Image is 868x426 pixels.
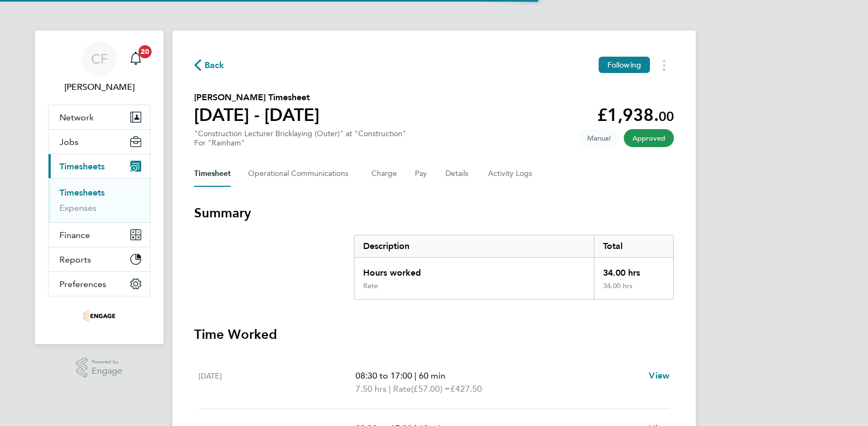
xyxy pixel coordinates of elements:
[649,370,670,381] span: View
[49,130,150,154] button: Jobs
[450,384,482,394] span: £427.50
[389,384,391,394] span: |
[654,57,674,74] button: Timesheets Menu
[419,370,445,381] span: 60 min
[594,235,673,257] div: Total
[354,258,594,282] div: Hours worked
[194,129,406,148] div: "Construction Lecturer Bricklaying (Outer)" at "Construction"
[48,41,150,94] a: CF[PERSON_NAME]
[194,104,320,126] h1: [DATE] - [DATE]
[363,282,378,290] div: Rate
[59,279,106,289] span: Preferences
[194,161,231,187] button: Timesheet
[659,108,674,124] span: 00
[355,384,387,394] span: 7.50 hrs
[354,235,674,300] div: Summary
[76,357,123,378] a: Powered byEngage
[59,161,105,172] span: Timesheets
[599,57,650,73] button: Following
[59,203,97,213] a: Expenses
[649,369,670,382] a: View
[49,105,150,129] button: Network
[48,307,150,325] a: Go to home page
[92,367,122,376] span: Engage
[355,370,412,381] span: 08:30 to 17:00
[488,161,534,187] button: Activity Logs
[194,58,225,72] button: Back
[194,138,406,148] div: For "Rainham"
[49,247,150,271] button: Reports
[415,161,428,187] button: Pay
[414,370,417,381] span: |
[204,59,225,72] span: Back
[354,235,594,257] div: Description
[194,326,674,343] h3: Time Worked
[35,31,164,344] nav: Main navigation
[594,258,673,282] div: 34.00 hrs
[59,230,90,240] span: Finance
[59,112,94,123] span: Network
[83,307,116,325] img: omniapeople-logo-retina.png
[393,382,411,395] span: Rate
[371,161,397,187] button: Charge
[445,161,471,187] button: Details
[198,369,355,395] div: [DATE]
[91,52,108,66] span: CF
[248,161,354,187] button: Operational Communications
[92,357,122,367] span: Powered by
[59,137,79,147] span: Jobs
[49,178,150,222] div: Timesheets
[597,105,674,125] app-decimal: £1,938.
[594,282,673,299] div: 34.00 hrs
[49,223,150,247] button: Finance
[138,45,152,58] span: 20
[607,60,641,70] span: Following
[624,129,674,147] span: This timesheet has been approved.
[194,204,674,222] h3: Summary
[125,41,147,76] a: 20
[411,384,450,394] span: (£57.00) =
[48,81,150,94] span: Cam Fisher
[194,91,320,104] h2: [PERSON_NAME] Timesheet
[49,272,150,296] button: Preferences
[59,187,105,198] a: Timesheets
[49,154,150,178] button: Timesheets
[578,129,619,147] span: This timesheet was manually created.
[59,254,91,265] span: Reports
